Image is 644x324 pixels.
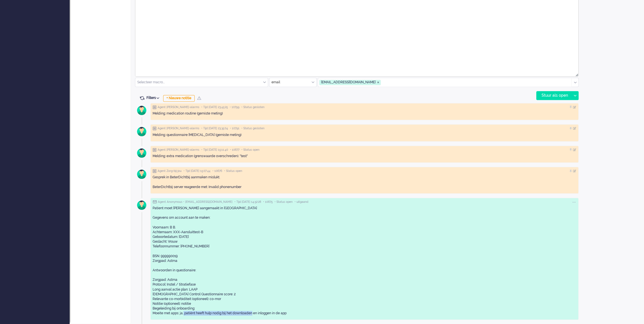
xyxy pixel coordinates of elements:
span: • uitgaand [295,200,308,204]
span: • Tijd [DATE] 23:35:04 [201,126,228,130]
span: • 10799 [230,105,239,109]
span: • Tijd [DATE] 15:11:40 [201,148,228,152]
span: • 10677 [230,148,239,152]
div: Melding: extra medication (grenswaarde overschreden). "test" [153,154,576,159]
span: Filters [146,96,161,100]
img: avatar [135,146,149,160]
img: avatar [135,103,149,117]
span: • 10676 [212,169,222,173]
div: Patient moet [PERSON_NAME] aangemaakt in [GEOGRAPHIC_DATA] Gegevens om account aan te maken: Voor... [153,206,576,316]
div: + Nieuwe notitie [163,95,195,102]
span: Agent [PERSON_NAME]-alarms [158,148,199,152]
span: • Status gesloten [241,105,265,109]
img: ic_note_grey.svg [153,105,156,109]
img: ic_note_grey.svg [153,126,156,130]
span: • Status open [275,200,293,204]
img: avatar [135,198,149,212]
span: Agent Zorg-bij-jou [158,169,182,173]
div: Stuur als open [537,91,571,100]
span: • Status gesloten [241,126,265,130]
span: • Status open [224,169,242,173]
span: • Tijd [DATE] 14:52:28 [234,200,261,204]
img: ic_e-mail_grey.svg [153,200,157,203]
img: ic_note_grey.svg [153,169,156,173]
div: Gesprek in BeterDichtbij aanmaken mislukt. BeterDichtbij server reageerde met: Invalid phonenumber [153,175,576,189]
span: • Tijd [DATE] 23:45:25 [201,105,228,109]
span: Agent [PERSON_NAME]-alarms [158,126,199,130]
div: Melding: questionnaire [MEDICAL_DATA] (gemiste meting) [153,133,576,137]
span: • 10675 [263,200,273,204]
div: Resize [574,71,578,76]
span: • Status open [241,148,259,152]
img: avatar [135,125,149,138]
span: • 10791 [230,126,239,130]
img: ic_note_grey.svg [153,148,156,152]
span: Agent [PERSON_NAME]-alarms [158,105,199,109]
img: avatar [135,167,149,181]
span: noreply+c7d754b5-35f2-a27b-ac03-7a697ff379a1@zorgbijjouacc.omnidesk.com ❎ [319,80,381,85]
span: Agent Anonymous • [EMAIL_ADDRESS][DOMAIN_NAME] [158,200,232,204]
div: Melding: medication routine (gemiste meting) [153,111,576,116]
span: • Tijd [DATE] 15:07:44 [183,169,210,173]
